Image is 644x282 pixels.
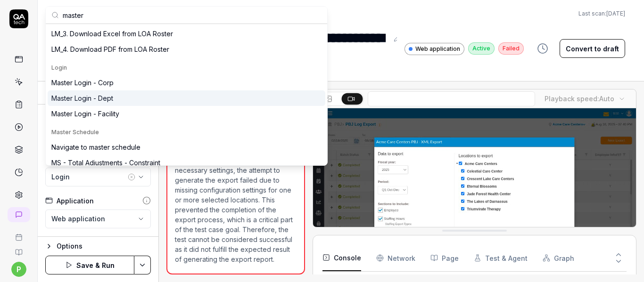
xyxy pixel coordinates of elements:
div: MS - Total Adjustments - Constraint [51,158,160,168]
div: Navigate to master schedule [51,142,140,152]
span: Web application [51,214,105,224]
button: Web application [45,209,151,228]
a: Documentation [4,241,33,256]
div: LM_4. Download PDF from LOA Roster [51,44,169,54]
span: Web application [415,45,460,53]
a: Web application [405,42,464,55]
button: Options [45,241,151,252]
p: The test case goal was to create a new PBJ export that includes both employee and staffing hours ... [175,106,297,264]
button: Test & Agent [474,245,528,271]
button: View version history [531,39,554,58]
div: Master Login - Facility [51,109,119,119]
div: Master Login - Dept [51,93,113,103]
div: Active [468,42,495,55]
div: Options [57,241,151,252]
time: [DATE] [606,10,625,17]
div: Login [51,64,322,72]
div: Suggestions [46,24,327,165]
div: LM_3. Download Excel from LOA Roster [51,29,173,39]
button: p [11,262,26,277]
button: Convert to draft [560,39,625,58]
div: Master Login - Corp [51,78,114,88]
div: Playback speed: [545,94,614,104]
input: Search test cases... [63,7,322,24]
span: Last scan: [578,9,625,18]
div: Login [51,172,126,182]
button: Login [45,168,151,186]
button: Page [430,245,459,271]
div: Application [57,196,94,206]
div: Master Schedule [51,128,322,137]
div: Failed [498,42,524,55]
button: Network [376,245,415,271]
button: Console [322,245,361,271]
button: Steps [38,82,98,105]
button: Last scan:[DATE] [578,9,625,18]
button: Save & Run [45,256,134,274]
a: Book a call with us [4,226,33,241]
a: New conversation [8,207,30,222]
button: Graph [543,245,574,271]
